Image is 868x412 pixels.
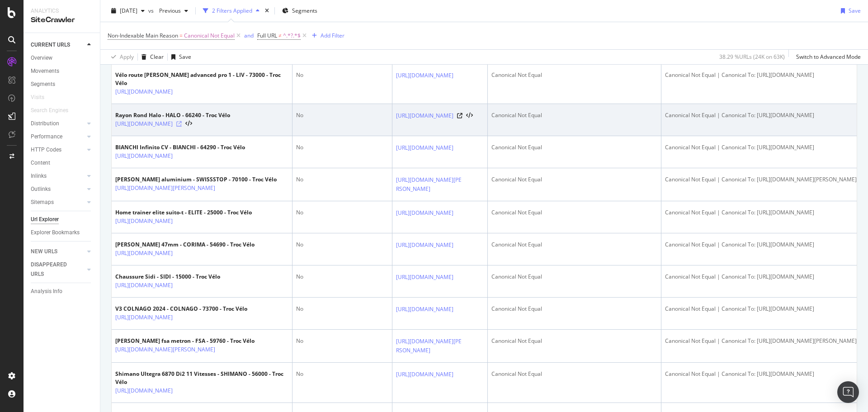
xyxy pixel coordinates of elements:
[296,337,388,345] div: No
[308,30,344,41] button: Add Filter
[31,119,85,128] a: Distribution
[396,273,453,282] a: [URL][DOMAIN_NAME]
[212,7,252,14] div: 2 Filters Applied
[31,40,70,50] div: CURRENT URLS
[491,208,657,217] div: Canonical Not Equal
[396,337,464,355] a: [URL][DOMAIN_NAME][PERSON_NAME]
[31,185,51,194] div: Outlinks
[179,53,191,61] div: Save
[156,4,192,18] button: Previous
[115,313,173,322] a: [URL][DOMAIN_NAME]
[296,370,388,378] div: No
[31,171,85,181] a: Inlinks
[491,111,657,119] div: Canonical Not Equal
[457,113,462,118] a: Visit Online Page
[150,53,164,61] div: Clear
[108,50,134,64] button: Apply
[179,32,183,39] span: =
[396,175,464,194] a: [URL][DOMAIN_NAME][PERSON_NAME]
[148,7,156,14] span: vs
[466,113,473,119] button: View HTML Source
[31,93,53,102] a: Visits
[31,287,62,296] div: Analysis Info
[115,370,288,386] div: Shimano Ultegra 6870 Di2 11 Vitesses - SHIMANO - 56000 - Troc Vélo
[115,208,252,217] div: Home trainer elite suito-t - ELITE - 25000 - Troc Vélo
[115,241,255,249] div: [PERSON_NAME] 47mm - CORIMA - 54690 - Troc Vélo
[396,241,453,250] a: [URL][DOMAIN_NAME]
[31,7,93,15] div: Analytics
[31,247,85,256] a: NEW URLS
[296,71,388,79] div: No
[168,50,191,64] button: Save
[138,50,164,64] button: Clear
[396,208,453,218] a: [URL][DOMAIN_NAME]
[120,53,134,61] div: Apply
[31,158,50,168] div: Content
[31,198,85,207] a: Sitemaps
[31,132,85,142] a: Performance
[719,53,785,61] div: 38.29 % URLs ( 24K on 63K )
[108,32,178,39] span: Non-Indexable Main Reason
[31,66,59,76] div: Movements
[296,175,388,184] div: No
[31,40,85,50] a: CURRENT URLS
[115,217,173,226] a: [URL][DOMAIN_NAME]
[115,337,255,345] div: [PERSON_NAME] fsa metron - FSA - 59760 - Troc Vélo
[296,111,388,119] div: No
[31,247,57,256] div: NEW URLS
[31,53,52,63] div: Overview
[31,185,85,194] a: Outlinks
[491,241,657,249] div: Canonical Not Equal
[115,152,173,161] a: [URL][DOMAIN_NAME]
[115,143,245,152] div: BIANCHI Infinito CV - BIANCHI - 64290 - Troc Vélo
[491,273,657,281] div: Canonical Not Equal
[115,249,173,258] a: [URL][DOMAIN_NAME]
[321,32,344,39] div: Add Filter
[263,6,271,15] div: times
[31,158,94,168] a: Content
[396,111,453,120] a: [URL][DOMAIN_NAME]
[115,184,215,193] a: [URL][DOMAIN_NAME][PERSON_NAME]
[115,305,247,313] div: V3 COLNAGO 2024 - COLNAGO - 73700 - Troc Vélo
[396,305,453,314] a: [URL][DOMAIN_NAME]
[849,7,861,14] div: Save
[31,215,59,224] div: Url Explorer
[115,273,220,281] div: Chaussure Sidi - SIDI - 15000 - Troc Vélo
[31,132,62,142] div: Performance
[796,53,861,61] div: Switch to Advanced Mode
[296,273,388,281] div: No
[31,215,94,224] a: Url Explorer
[108,4,148,18] button: [DATE]
[31,287,94,296] a: Analysis Info
[115,345,215,354] a: [URL][DOMAIN_NAME][PERSON_NAME]
[115,175,277,184] div: [PERSON_NAME] aluminium - SWISSSTOP - 70100 - Troc Vélo
[296,241,388,249] div: No
[31,171,47,181] div: Inlinks
[296,208,388,217] div: No
[31,228,80,237] div: Explorer Bookmarks
[31,260,76,279] div: DISAPPEARED URLS
[120,7,137,14] span: 2025 Sep. 11th
[491,370,657,378] div: Canonical Not Equal
[837,381,859,403] div: Open Intercom Messenger
[31,15,93,25] div: SiteCrawler
[176,121,182,127] a: Visit Online Page
[31,80,94,89] a: Segments
[31,80,55,89] div: Segments
[31,93,44,102] div: Visits
[31,198,54,207] div: Sitemaps
[396,370,453,379] a: [URL][DOMAIN_NAME]
[257,32,277,39] span: Full URL
[31,228,94,237] a: Explorer Bookmarks
[31,260,85,279] a: DISAPPEARED URLS
[396,143,453,152] a: [URL][DOMAIN_NAME]
[491,175,657,184] div: Canonical Not Equal
[156,7,181,14] span: Previous
[185,121,192,127] button: View HTML Source
[396,71,453,80] a: [URL][DOMAIN_NAME]
[837,4,861,18] button: Save
[278,32,282,39] span: ≠
[199,4,263,18] button: 2 Filters Applied
[31,106,77,115] a: Search Engines
[244,31,254,40] button: and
